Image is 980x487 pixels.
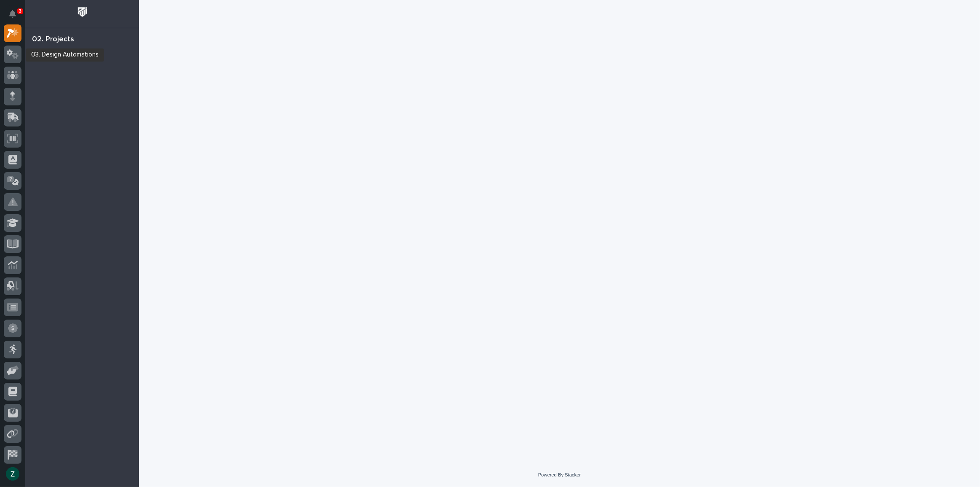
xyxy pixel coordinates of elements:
img: Workspace Logo [75,4,90,20]
button: users-avatar [4,465,21,483]
p: 3 [19,8,21,14]
div: Notifications3 [11,10,21,24]
div: 02. Projects [32,35,74,44]
button: Notifications [4,5,21,23]
a: Powered By Stacker [538,472,581,477]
